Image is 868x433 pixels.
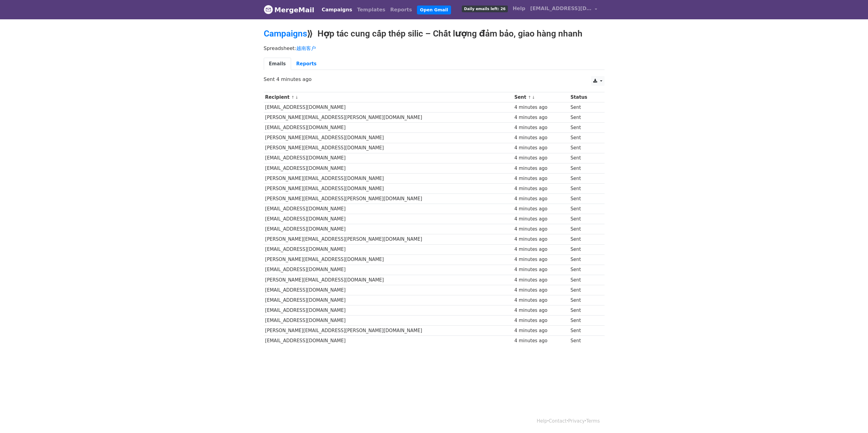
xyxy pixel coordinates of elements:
[532,95,535,100] a: ↓
[264,45,605,52] p: Spreadsheet:
[514,277,567,284] div: 4 minutes ago
[264,133,513,143] td: [PERSON_NAME][EMAIL_ADDRESS][DOMAIN_NAME]
[514,297,567,304] div: 4 minutes ago
[514,134,567,141] div: 4 minutes ago
[355,4,388,16] a: Templates
[295,95,298,100] a: ↓
[569,163,600,173] td: Sent
[530,5,592,12] span: [EMAIL_ADDRESS][DOMAIN_NAME]
[264,3,314,16] a: MergeMail
[569,92,600,102] th: Status
[514,124,567,131] div: 4 minutes ago
[537,418,547,424] a: Help
[569,113,600,123] td: Sent
[569,326,600,336] td: Sent
[569,204,600,214] td: Sent
[319,4,355,16] a: Campaigns
[264,305,513,316] td: [EMAIL_ADDRESS][DOMAIN_NAME]
[514,175,567,182] div: 4 minutes ago
[514,266,567,273] div: 4 minutes ago
[514,205,567,213] div: 4 minutes ago
[569,123,600,133] td: Sent
[264,113,513,123] td: [PERSON_NAME][EMAIL_ADDRESS][PERSON_NAME][DOMAIN_NAME]
[569,265,600,275] td: Sent
[264,194,513,204] td: [PERSON_NAME][EMAIL_ADDRESS][PERSON_NAME][DOMAIN_NAME]
[514,165,567,172] div: 4 minutes ago
[264,316,513,326] td: [EMAIL_ADDRESS][DOMAIN_NAME]
[514,155,567,162] div: 4 minutes ago
[514,104,567,111] div: 4 minutes ago
[569,133,600,143] td: Sent
[291,95,294,100] a: ↑
[264,102,513,113] td: [EMAIL_ADDRESS][DOMAIN_NAME]
[514,185,567,192] div: 4 minutes ago
[291,58,322,70] a: Reports
[569,305,600,316] td: Sent
[264,29,605,39] h2: ⟫ Hợp tác cung cấp thép silic – Chất lượng đảm bảo, giao hàng nhanh
[528,2,600,17] a: [EMAIL_ADDRESS][DOMAIN_NAME]
[264,173,513,183] td: [PERSON_NAME][EMAIL_ADDRESS][DOMAIN_NAME]
[514,195,567,202] div: 4 minutes ago
[264,265,513,275] td: [EMAIL_ADDRESS][DOMAIN_NAME]
[569,194,600,204] td: Sent
[569,143,600,153] td: Sent
[514,144,567,151] div: 4 minutes ago
[569,102,600,113] td: Sent
[569,255,600,265] td: Sent
[264,143,513,153] td: [PERSON_NAME][EMAIL_ADDRESS][DOMAIN_NAME]
[417,6,451,14] a: Open Gmail
[264,153,513,163] td: [EMAIL_ADDRESS][DOMAIN_NAME]
[549,418,566,424] a: Contact
[264,275,513,285] td: [PERSON_NAME][EMAIL_ADDRESS][DOMAIN_NAME]
[264,183,513,194] td: [PERSON_NAME][EMAIL_ADDRESS][DOMAIN_NAME]
[569,234,600,244] td: Sent
[264,29,307,39] a: Campaigns
[514,327,567,334] div: 4 minutes ago
[264,244,513,255] td: [EMAIL_ADDRESS][DOMAIN_NAME]
[569,275,600,285] td: Sent
[514,256,567,263] div: 4 minutes ago
[569,214,600,224] td: Sent
[837,404,868,433] iframe: Chat Widget
[568,418,585,424] a: Privacy
[569,285,600,295] td: Sent
[569,183,600,194] td: Sent
[264,336,513,346] td: [EMAIL_ADDRESS][DOMAIN_NAME]
[514,287,567,294] div: 4 minutes ago
[586,418,600,424] a: Terms
[264,123,513,133] td: [EMAIL_ADDRESS][DOMAIN_NAME]
[264,295,513,305] td: [EMAIL_ADDRESS][DOMAIN_NAME]
[264,255,513,265] td: [PERSON_NAME][EMAIL_ADDRESS][DOMAIN_NAME]
[264,224,513,234] td: [EMAIL_ADDRESS][DOMAIN_NAME]
[514,226,567,233] div: 4 minutes ago
[569,316,600,326] td: Sent
[513,92,569,102] th: Sent
[528,95,531,100] a: ↑
[514,246,567,253] div: 4 minutes ago
[569,153,600,163] td: Sent
[569,173,600,183] td: Sent
[459,2,510,15] a: Daily emails left: 26
[264,76,605,82] p: Sent 4 minutes ago
[388,4,415,16] a: Reports
[514,337,567,344] div: 4 minutes ago
[264,92,513,102] th: Recipient
[264,326,513,336] td: [PERSON_NAME][EMAIL_ADDRESS][PERSON_NAME][DOMAIN_NAME]
[264,285,513,295] td: [EMAIL_ADDRESS][DOMAIN_NAME]
[264,234,513,244] td: [PERSON_NAME][EMAIL_ADDRESS][PERSON_NAME][DOMAIN_NAME]
[514,317,567,324] div: 4 minutes ago
[569,244,600,255] td: Sent
[510,2,528,15] a: Help
[264,204,513,214] td: [EMAIL_ADDRESS][DOMAIN_NAME]
[514,216,567,223] div: 4 minutes ago
[514,236,567,243] div: 4 minutes ago
[264,58,291,70] a: Emails
[569,336,600,346] td: Sent
[569,224,600,234] td: Sent
[296,45,316,51] a: 越南客户
[264,214,513,224] td: [EMAIL_ADDRESS][DOMAIN_NAME]
[514,307,567,314] div: 4 minutes ago
[462,6,508,12] span: Daily emails left: 26
[569,295,600,305] td: Sent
